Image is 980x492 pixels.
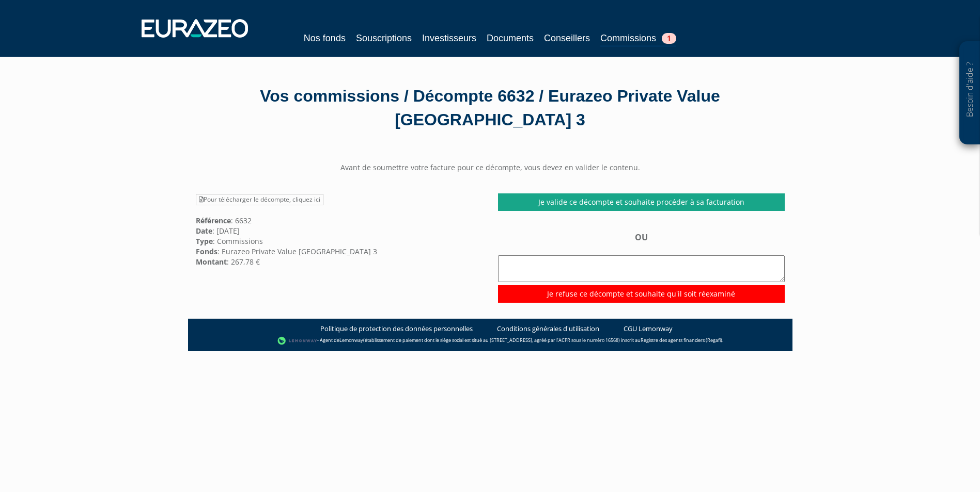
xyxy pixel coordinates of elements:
div: : 6632 : [DATE] : Commissions : Eurazeo Private Value [GEOGRAPHIC_DATA] 3 : 267,78 € [188,193,490,267]
img: logo-lemonway.png [277,336,317,346]
div: OU [498,232,785,302]
a: Souscriptions [356,31,412,45]
a: Commissions1 [600,31,676,47]
strong: Référence [196,216,231,225]
a: Je valide ce décompte et souhaite procéder à sa facturation [498,193,785,211]
div: Vos commissions / Décompte 6632 / Eurazeo Private Value [GEOGRAPHIC_DATA] 3 [196,85,785,132]
p: Besoin d'aide ? [964,47,976,140]
img: 1732889491-logotype_eurazeo_blanc_rvb.png [142,19,248,38]
a: Conseillers [544,31,590,45]
a: Nos fonds [304,31,346,45]
a: Documents [487,31,534,45]
div: - Agent de (établissement de paiement dont le siège social est situé au [STREET_ADDRESS], agréé p... [198,336,782,346]
input: Je refuse ce décompte et souhaite qu'il soit réexaminé [498,285,785,303]
center: Avant de soumettre votre facture pour ce décompte, vous devez en valider le contenu. [188,162,792,173]
strong: Type [196,236,213,246]
strong: Date [196,226,212,236]
a: Politique de protection des données personnelles [320,324,473,334]
strong: Fonds [196,247,217,256]
a: Investisseurs [422,31,476,45]
a: Conditions générales d'utilisation [497,324,599,334]
a: Lemonway [339,337,363,343]
a: CGU Lemonway [624,324,673,334]
a: Pour télécharger le décompte, cliquez ici [196,194,323,205]
span: 1 [662,33,676,44]
strong: Montant [196,257,227,267]
a: Registre des agents financiers (Regafi) [641,337,722,343]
